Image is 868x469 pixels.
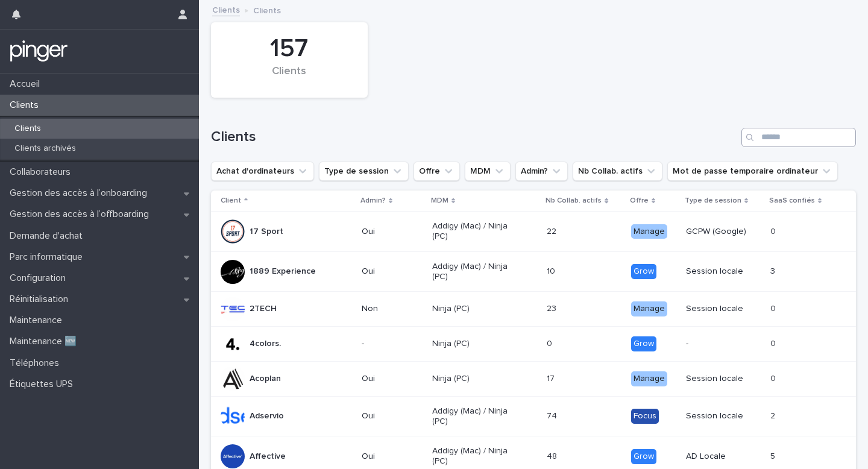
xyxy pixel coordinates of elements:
p: Gestion des accès à l’onboarding [5,187,157,199]
p: Nb Collab. actifs [546,194,602,207]
p: Offre [630,194,649,207]
p: 22 [547,224,559,237]
tr: 2TECHNonNinja (PC)2323 ManageSession locale00 [211,292,856,327]
div: Manage [631,371,667,386]
div: 157 [231,34,347,64]
p: Téléphones [5,357,69,369]
p: Client [221,194,241,207]
div: Grow [631,264,656,279]
p: Maintenance [5,315,72,326]
p: Addigy (Mac) / Ninja (PC) [432,446,518,467]
p: Session locale [686,304,761,314]
p: GCPW (Google) [686,227,761,237]
p: Clients [5,99,48,111]
p: Oui [362,411,423,421]
p: Collaborateurs [5,166,80,178]
p: 0 [770,371,778,384]
button: Mot de passe temporaire ordinateur [667,162,838,181]
p: 0 [770,336,778,349]
p: 23 [547,301,559,314]
p: 2 [770,409,778,421]
p: 74 [547,409,559,421]
img: mTgBEunGTSyRkCgitkcU [10,39,68,63]
button: MDM [465,162,511,181]
p: Type de session [685,194,741,207]
p: MDM [431,194,448,207]
input: Search [741,128,856,147]
div: Clients [231,65,347,90]
button: Admin? [515,162,568,181]
p: Étiquettes UPS [5,379,83,390]
div: Manage [631,224,667,239]
p: Admin? [360,194,386,207]
div: Focus [631,409,659,424]
p: 17 Sport [250,227,283,237]
p: Clients archivés [5,143,86,154]
div: Grow [631,449,656,464]
p: Non [362,304,423,314]
p: 2TECH [250,304,277,314]
p: Clients [253,3,281,16]
p: 17 [547,371,557,384]
p: Addigy (Mac) / Ninja (PC) [432,262,518,282]
p: - [686,339,761,349]
p: 5 [770,449,778,462]
p: Gestion des accès à l’offboarding [5,209,159,220]
p: Ninja (PC) [432,339,518,349]
p: 48 [547,449,559,462]
p: Addigy (Mac) / Ninja (PC) [432,221,518,242]
p: AD Locale [686,452,761,462]
tr: AcoplanOuiNinja (PC)1717 ManageSession locale00 [211,361,856,396]
p: 0 [547,336,555,349]
p: Session locale [686,374,761,384]
p: 4colors. [250,339,281,349]
button: Offre [414,162,460,181]
tr: AdservioOuiAddigy (Mac) / Ninja (PC)7474 FocusSession locale22 [211,396,856,436]
div: Manage [631,301,667,316]
tr: 1889 ExperienceOuiAddigy (Mac) / Ninja (PC)1010 GrowSession locale33 [211,251,856,292]
a: Clients [212,2,240,16]
p: Oui [362,227,423,237]
p: SaaS confiés [769,194,815,207]
p: 0 [770,301,778,314]
button: Type de session [319,162,409,181]
p: 10 [547,264,558,277]
div: Grow [631,336,656,351]
p: Oui [362,452,423,462]
p: Oui [362,374,423,384]
p: Accueil [5,78,49,90]
button: Achat d'ordinateurs [211,162,314,181]
p: Maintenance 🆕 [5,336,86,347]
p: Session locale [686,266,761,277]
p: 1889 Experience [250,266,316,277]
p: Addigy (Mac) / Ninja (PC) [432,406,518,427]
p: Affective [250,452,286,462]
tr: 4colors.-Ninja (PC)00 Grow-00 [211,327,856,362]
p: Ninja (PC) [432,304,518,314]
p: Adservio [250,411,284,421]
button: Nb Collab. actifs [573,162,662,181]
p: Ninja (PC) [432,374,518,384]
p: 0 [770,224,778,237]
p: 3 [770,264,778,277]
p: Oui [362,266,423,277]
p: Clients [5,124,51,134]
p: Réinitialisation [5,294,78,305]
p: Configuration [5,272,75,284]
p: Session locale [686,411,761,421]
h1: Clients [211,128,737,146]
p: Acoplan [250,374,281,384]
p: Parc informatique [5,251,92,263]
tr: 17 SportOuiAddigy (Mac) / Ninja (PC)2222 ManageGCPW (Google)00 [211,212,856,252]
p: Demande d'achat [5,230,92,242]
p: - [362,339,423,349]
